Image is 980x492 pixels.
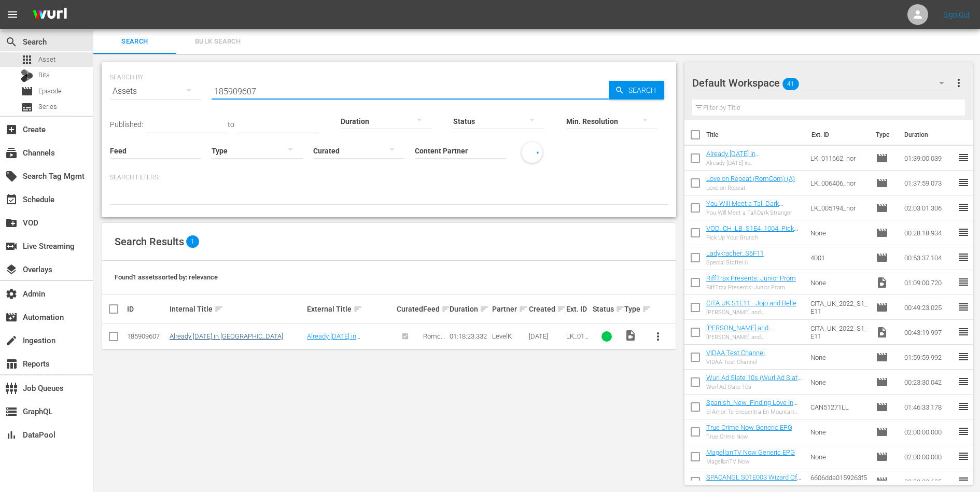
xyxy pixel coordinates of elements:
th: Type [870,120,898,149]
span: Search Tag Mgmt [5,170,18,182]
div: You Will Meet a Tall Dark Stranger [706,209,802,216]
td: LK_011662_nor [806,146,872,171]
a: Love on Repeat (RomCom) (A) [706,175,795,182]
span: more_vert [652,330,664,343]
div: RiffTrax Presents: Junior Prom [706,284,796,291]
td: 01:59:59.992 [900,345,957,370]
a: Sign Out [943,10,970,19]
span: Job Queues [5,382,18,395]
td: None [806,419,872,444]
a: CITA UK S1E11 - Jojo and Belle [706,299,796,307]
span: reorder [957,475,970,487]
span: Video [624,329,637,342]
a: Already [DATE] in [GEOGRAPHIC_DATA] [170,332,283,340]
button: Search [609,81,664,100]
span: sort [519,304,528,314]
span: sort [353,304,362,314]
div: Assets [110,77,201,106]
td: 01:09:00.720 [900,270,957,295]
span: Series [21,101,33,114]
td: None [806,444,872,469]
span: Schedule [5,193,18,206]
td: 01:39:00.039 [900,146,957,171]
span: to [228,120,234,129]
div: Special Staffel 6 [706,259,764,266]
span: GraphQL [5,405,18,418]
span: Episode [876,451,888,463]
div: Duration [450,303,489,315]
div: VIDAA Test Channel [706,359,765,366]
div: [PERSON_NAME] and [PERSON_NAME] [706,334,802,341]
td: 4001 [806,245,872,270]
span: VOD [5,217,18,229]
span: Bulk Search [183,36,253,48]
span: Reports [5,358,18,370]
td: 01:37:59.073 [900,171,957,195]
span: Asset [38,54,55,65]
span: reorder [957,251,970,263]
a: You Will Meet a Tall Dark Stranger (RomCom) (A) [706,200,783,215]
span: Episode [21,85,33,97]
span: Episode [876,475,888,488]
div: Feed [423,303,446,315]
span: Romcom TV [423,332,445,348]
td: CAN51271LL [806,395,872,419]
span: Published: [110,120,143,129]
div: El Amor Te Encuentra En Mountain View [706,409,802,415]
div: ID [127,305,166,313]
span: sort [480,304,489,314]
span: Overlays [5,263,18,276]
span: Automation [5,311,18,324]
td: 01:46:33.178 [900,395,957,419]
div: Ext. ID [566,305,590,313]
a: Wurl Ad Slate 10s (Wurl Ad Slate 10s (00:30:00)) [706,374,802,389]
span: LK_011662_nor [566,332,590,348]
button: more_vert [953,71,965,95]
div: Bits [21,69,33,82]
div: Love on Repeat [706,185,795,191]
span: Episode [876,376,888,388]
td: 00:43:19.997 [900,320,957,345]
span: Episode [876,202,888,214]
span: reorder [957,425,970,438]
span: Channels [5,147,18,159]
div: Default Workspace [692,68,954,97]
span: Found 1 assets sorted by: relevance [115,273,218,281]
div: [PERSON_NAME] and [PERSON_NAME] [706,309,802,316]
td: CITA_UK_2022_S1_E11 [806,295,872,320]
td: None [806,220,872,245]
button: more_vert [646,324,670,349]
td: 00:28:18.934 [900,220,957,245]
span: Video [876,276,888,289]
span: Episode [876,227,888,239]
span: Search [624,81,664,100]
span: Ingestion [5,334,18,347]
a: Already [DATE] in [GEOGRAPHIC_DATA] (RomCom) (A) [706,150,769,173]
div: Status [593,303,621,315]
div: External Title [307,303,394,315]
img: ans4CAIJ8jUAAAAAAAAAAAAAAAAAAAAAAAAgQb4GAAAAAAAAAAAAAAAAAAAAAAAAJMjXAAAAAAAAAAAAAAAAAAAAAAAAgAT5G... [25,3,75,27]
td: 02:00:00.000 [900,419,957,444]
div: Partner [492,303,526,315]
span: 41 [782,73,799,95]
td: 00:23:30.042 [900,370,957,395]
div: Created [529,303,563,315]
span: sort [557,304,566,314]
td: LK_005194_nor [806,195,872,220]
span: Search [100,36,170,48]
span: reorder [957,326,970,338]
td: 00:49:23.025 [900,295,957,320]
span: Admin [5,288,18,300]
td: 00:53:37.104 [900,245,957,270]
span: more_vert [953,77,965,89]
div: MagellanTV Now [706,458,795,465]
span: Episode [876,301,888,314]
td: None [806,270,872,295]
span: Episode [876,251,888,264]
div: Wurl Ad Slate 10s [706,384,802,390]
th: Duration [898,120,960,149]
span: reorder [957,350,970,363]
span: Series [38,102,57,112]
div: 01:18:23.332 [450,332,489,340]
div: Type [624,303,642,315]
